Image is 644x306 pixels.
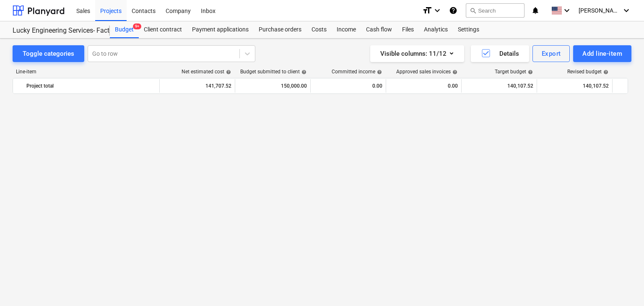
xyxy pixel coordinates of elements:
[332,21,361,38] a: Income
[422,5,432,16] i: format_size
[602,70,608,75] span: help
[332,69,382,75] div: Committed income
[396,69,457,75] div: Approved sales invoices
[182,69,231,75] div: Net estimated cost
[314,79,382,93] div: 0.00
[602,266,644,306] iframe: Chat Widget
[300,70,306,75] span: help
[375,70,382,75] span: help
[133,23,141,29] span: 9+
[573,45,631,62] button: Add line-item
[397,21,419,38] a: Files
[451,70,457,75] span: help
[370,45,464,62] button: Visible columns:11/12
[449,5,457,16] i: Knowledge base
[13,69,159,75] div: Line-item
[390,79,458,93] div: 0.00
[453,21,484,38] a: Settings
[361,21,397,38] a: Cash flow
[13,45,84,62] button: Toggle categories
[531,5,540,16] i: notifications
[419,21,453,38] a: Analytics
[26,79,156,93] div: Project total
[621,5,631,16] i: keyboard_arrow_down
[471,45,529,62] button: Details
[139,21,187,38] a: Client contract
[540,79,609,93] div: 140,107.52
[542,48,561,59] div: Export
[163,79,231,93] div: 141,707.52
[240,69,306,75] div: Budget submitted to client
[470,7,476,14] span: search
[582,48,622,59] div: Add line-item
[380,48,454,59] div: Visible columns : 11/12
[481,48,519,59] div: Details
[254,21,306,38] a: Purchase orders
[110,21,139,38] a: Budget9+
[532,45,570,62] button: Export
[465,79,533,93] div: 140,107.52
[224,70,231,75] span: help
[23,48,74,59] div: Toggle categories
[306,21,332,38] a: Costs
[562,5,572,16] i: keyboard_arrow_down
[13,26,100,35] div: Lucky Engineering Services- Factory/Office
[239,79,307,93] div: 150,000.00
[187,21,254,38] a: Payment applications
[495,69,533,75] div: Target budget
[526,70,533,75] span: help
[567,69,608,75] div: Revised budget
[466,3,525,18] button: Search
[432,5,442,16] i: keyboard_arrow_down
[579,7,621,14] span: [PERSON_NAME]
[110,21,139,38] div: Budget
